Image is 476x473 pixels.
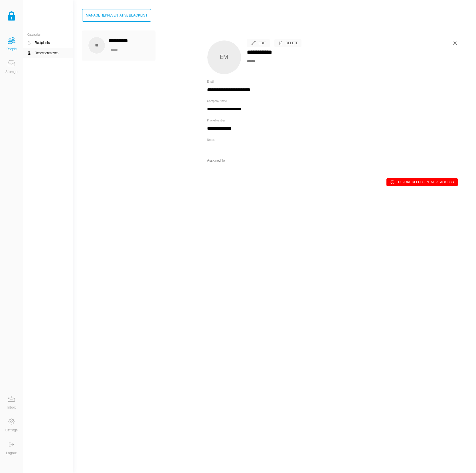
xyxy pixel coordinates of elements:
[286,40,298,46] div: Delete
[82,9,151,22] button: Manage Representative Blacklist
[5,427,18,433] div: Settings
[398,179,454,185] div: Revoke Representative Access
[386,178,458,186] button: Revoke Representative Access
[207,40,241,74] div: EM
[23,38,73,48] a: Recipients
[5,69,17,75] div: Storage
[207,80,458,84] div: Email
[457,454,470,467] iframe: Intercom live chat
[6,450,17,456] div: Logout
[23,33,73,36] div: Categories
[274,39,301,47] button: Delete
[207,100,458,103] div: Company Name
[207,158,458,163] div: Assigned To
[23,48,73,58] a: Representatives
[207,119,458,122] div: Phone Number
[247,39,270,47] button: Edit
[207,138,458,142] div: Notes
[7,46,17,52] div: People
[35,40,50,46] div: Recipients
[35,50,58,56] div: Representatives
[86,13,147,18] div: Manage Representative Blacklist
[7,405,16,410] div: Inbox
[259,40,266,46] div: Edit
